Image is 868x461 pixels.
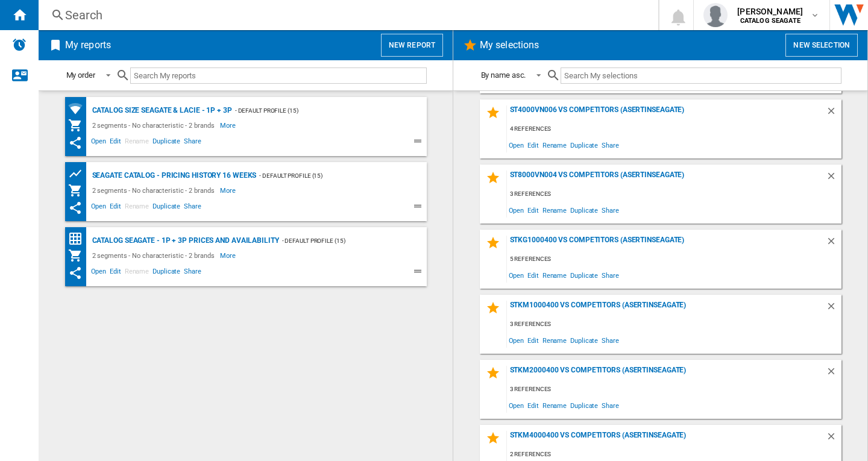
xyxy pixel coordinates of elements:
span: Edit [108,201,123,215]
h2: My selections [477,34,541,57]
div: Delete [826,431,841,447]
div: 2 segments - No characteristic - 2 brands [89,248,221,263]
ng-md-icon: This report has been shared with you [68,201,83,215]
div: Delete [826,236,841,252]
span: Rename [541,202,568,218]
div: 3 references [507,187,841,202]
div: - Default profile (15) [279,233,403,248]
button: New selection [785,34,858,57]
span: Rename [123,266,151,280]
div: By name asc. [481,71,526,80]
div: Price Matrix [68,231,89,246]
div: 4 references [507,122,841,137]
span: Share [600,332,621,348]
div: My Assortment [68,118,89,133]
div: - Default profile (15) [232,103,403,118]
div: 3 references [507,382,841,397]
div: Product prices grid [68,166,89,181]
img: alerts-logo.svg [12,37,27,52]
span: Rename [541,137,568,153]
span: Share [600,137,621,153]
img: profile.jpg [703,3,728,27]
div: 5 references [507,252,841,267]
span: Open [507,267,526,283]
span: Rename [123,201,151,215]
span: Edit [526,267,541,283]
span: More [220,248,237,263]
div: Delete [826,366,841,382]
span: Rename [541,397,568,413]
span: Open [507,137,526,153]
span: Edit [526,202,541,218]
span: Share [182,266,203,280]
div: STKM4000400 VS competitors (asertinseagate) [507,431,826,447]
span: Open [507,397,526,413]
div: Search [65,7,627,24]
span: Edit [108,266,123,280]
span: Edit [526,137,541,153]
button: New report [381,34,443,57]
span: Duplicate [568,137,600,153]
span: Edit [526,332,541,348]
span: Edit [526,397,541,413]
span: More [220,183,237,198]
div: Delete [826,105,841,122]
span: Duplicate [568,397,600,413]
div: Catalog size Seagate & LaCie - 1P + 3P [89,103,232,118]
span: Share [600,397,621,413]
div: 3 references [507,317,841,332]
span: Open [507,202,526,218]
div: ST4000VN006 VS Competitors (asertinseagate) [507,105,826,122]
div: My order [66,71,95,80]
span: Rename [123,136,151,150]
input: Search My selections [561,67,841,84]
div: My Assortment [68,248,89,263]
span: Open [507,332,526,348]
div: My Assortment [68,183,89,198]
div: STKG1000400 vs competitors (asertinseagate) [507,236,826,252]
div: 2 segments - No characteristic - 2 brands [89,183,221,198]
span: Duplicate [568,202,600,218]
div: - Default profile (15) [256,168,402,183]
span: Rename [541,332,568,348]
div: Catalog Seagate - 1P + 3P prices and availability [89,233,279,248]
div: STKM1000400 VS competitors (asertinseagate) [507,301,826,317]
span: Share [182,136,203,150]
span: More [220,118,237,133]
input: Search My reports [130,67,427,84]
div: Retailers coverage [68,101,89,116]
span: Share [600,267,621,283]
div: STKM2000400 VS COMPETITORS (asertinseagate) [507,366,826,382]
span: Open [89,201,108,215]
div: Delete [826,171,841,187]
span: Edit [108,136,123,150]
span: Duplicate [151,201,182,215]
span: [PERSON_NAME] [737,5,803,17]
span: Duplicate [568,267,600,283]
span: Duplicate [151,266,182,280]
span: Duplicate [151,136,182,150]
span: Duplicate [568,332,600,348]
h2: My reports [63,34,113,57]
span: Open [89,266,108,280]
div: Delete [826,301,841,317]
span: Open [89,136,108,150]
div: ST8000VN004 VS Competitors (asertinseagate) [507,171,826,187]
div: 2 segments - No characteristic - 2 brands [89,118,221,133]
div: Seagate Catalog - Pricing history 16 weeks [89,168,257,183]
b: CATALOG SEAGATE [740,17,800,25]
span: Rename [541,267,568,283]
ng-md-icon: This report has been shared with you [68,136,83,150]
span: Share [182,201,203,215]
ng-md-icon: This report has been shared with you [68,266,83,280]
span: Share [600,202,621,218]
